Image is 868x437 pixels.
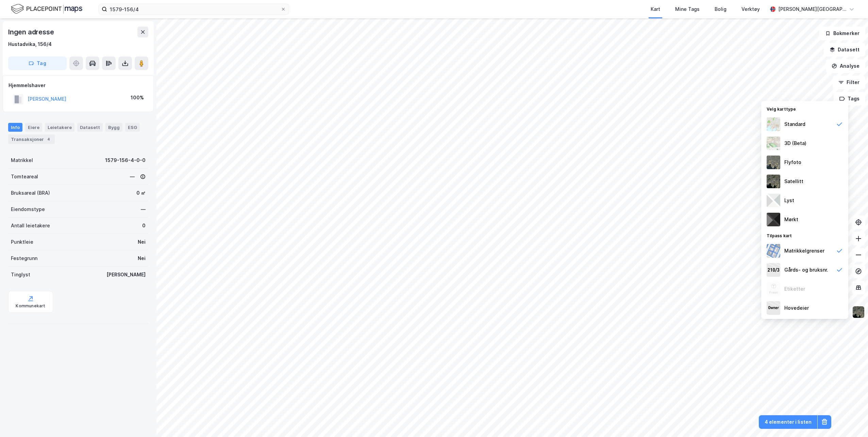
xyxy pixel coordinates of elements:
[824,43,865,56] button: Datasett
[767,156,780,169] img: Z
[784,177,803,185] div: Satellitt
[834,404,868,437] div: Kontrollprogram for chat
[8,56,67,70] button: Tag
[767,263,780,277] img: cadastreKeys.547ab17ec502f5a4ef2b.jpeg
[138,238,146,246] div: Nei
[767,117,780,131] img: Z
[106,271,146,279] div: [PERSON_NAME]
[784,139,806,147] div: 3D (Beta)
[761,102,848,115] div: Velg karttype
[11,205,45,213] div: Eiendomstype
[784,120,805,128] div: Standard
[767,194,780,207] img: luj3wr1y2y3+OchiMxRmMxRlscgabnMEmZ7DJGWxyBpucwSZnsMkZbHIGm5zBJmewyRlscgabnMEmZ7DJGWxyBpucwSZnsMkZ...
[784,304,809,312] div: Hovedeier
[16,303,45,309] div: Kommunekart
[138,254,146,262] div: Nei
[8,27,55,37] div: Ingen adresse
[25,123,42,132] div: Eiere
[136,189,146,197] div: 0 ㎡
[11,222,50,230] div: Antall leietakere
[834,92,865,106] button: Tags
[11,238,33,246] div: Punktleie
[767,136,780,150] img: Z
[45,123,74,132] div: Leietakere
[759,415,817,429] button: 4 elementer i listen
[130,173,146,181] div: —
[767,301,780,315] img: majorOwner.b5e170eddb5c04bfeeff.jpeg
[826,59,865,73] button: Analyse
[715,5,727,13] div: Bolig
[142,222,146,230] div: 0
[784,215,798,224] div: Mørkt
[767,213,780,226] img: nCdM7BzjoCAAAAAElFTkSuQmCC
[125,123,140,132] div: ESG
[11,3,82,15] img: logo.f888ab2527a4732fd821a326f86c7f29.svg
[131,94,144,102] div: 100%
[45,136,52,143] div: 4
[784,247,824,255] div: Matrikkelgrenser
[675,5,700,13] div: Mine Tags
[11,173,38,181] div: Tomteareal
[834,404,868,437] iframe: Chat Widget
[767,244,780,258] img: cadastreBorders.cfe08de4b5ddd52a10de.jpeg
[784,158,801,166] div: Flyfoto
[761,229,848,241] div: Tilpass kart
[8,123,22,132] div: Info
[767,175,780,188] img: 9k=
[784,285,805,293] div: Etiketter
[784,266,828,274] div: Gårds- og bruksnr.
[819,27,865,40] button: Bokmerker
[77,123,103,132] div: Datasett
[778,5,846,13] div: [PERSON_NAME][GEOGRAPHIC_DATA]
[105,156,146,164] div: 1579-156-4-0-0
[11,271,30,279] div: Tinglyst
[107,4,281,14] input: Søk på adresse, matrikkel, gårdeiere, leietakere eller personer
[651,5,660,13] div: Kart
[741,5,760,13] div: Verktøy
[105,123,122,132] div: Bygg
[767,282,780,296] img: Z
[8,40,52,48] div: Hustadvika, 156/4
[141,205,146,213] div: —
[852,306,865,319] img: 9k=
[833,76,865,89] button: Filter
[11,156,33,164] div: Matrikkel
[784,196,794,205] div: Lyst
[8,134,55,144] div: Transaksjoner
[11,254,37,262] div: Festegrunn
[11,189,50,197] div: Bruksareal (BRA)
[9,81,148,90] div: Hjemmelshaver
